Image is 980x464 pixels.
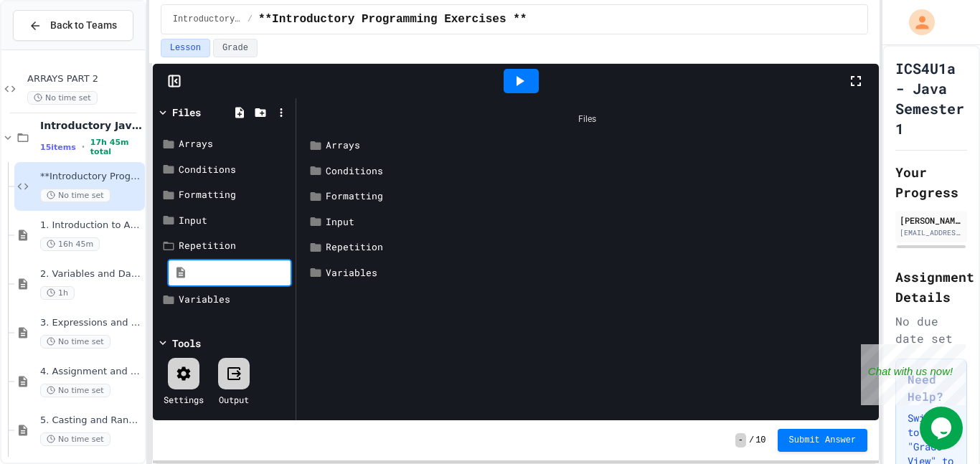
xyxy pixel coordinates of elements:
[13,10,133,41] button: Back to Teams
[40,171,142,183] span: **Introductory Programming Exercises **
[326,164,871,179] div: Conditions
[778,429,868,452] button: Submit Answer
[179,293,291,307] div: Variables
[40,335,110,349] span: No time set
[861,344,966,405] iframe: chat widget
[172,336,201,351] div: Tools
[789,435,857,446] span: Submit Answer
[900,227,963,238] div: [EMAIL_ADDRESS][DOMAIN_NAME]
[40,219,142,232] span: 1. Introduction to Algorithms, Programming, and Compilers
[173,14,242,25] span: Introductory Java Concepts
[179,163,291,177] div: Conditions
[326,215,871,229] div: Input
[895,267,967,307] h2: Assignment Details
[179,137,291,151] div: Arrays
[755,435,765,446] span: 10
[40,237,100,251] span: 16h 45m
[40,119,142,132] span: Introductory Java Concepts
[895,58,967,138] h1: ICS4U1a - Java Semester 1
[735,433,746,448] span: -
[179,214,291,228] div: Input
[326,189,871,204] div: Formatting
[40,317,142,329] span: 3. Expressions and Output
[164,393,204,406] div: Settings
[179,188,291,202] div: Formatting
[213,39,258,57] button: Grade
[895,313,967,347] div: No due date set
[40,268,142,280] span: 2. Variables and Data Types
[895,162,967,202] h2: Your Progress
[40,286,75,300] span: 1h
[82,141,85,153] span: •
[172,105,201,120] div: Files
[326,240,871,255] div: Repetition
[749,435,754,446] span: /
[40,366,142,378] span: 4. Assignment and Input
[219,393,249,406] div: Output
[40,143,76,152] span: 15 items
[900,214,963,227] div: [PERSON_NAME] Egar
[90,138,142,156] span: 17h 45m total
[161,39,210,57] button: Lesson
[326,138,871,153] div: Arrays
[326,266,871,280] div: Variables
[894,6,938,39] div: My Account
[50,18,117,33] span: Back to Teams
[303,105,872,133] div: Files
[920,407,966,450] iframe: chat widget
[258,11,527,28] span: **Introductory Programming Exercises **
[248,14,253,25] span: /
[40,384,110,397] span: No time set
[40,415,142,427] span: 5. Casting and Ranges of Values
[27,91,98,105] span: No time set
[40,189,110,202] span: No time set
[27,73,142,85] span: ARRAYS PART 2
[40,432,110,446] span: No time set
[179,239,291,253] div: Repetition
